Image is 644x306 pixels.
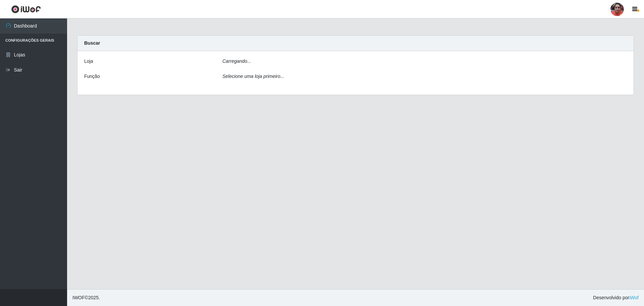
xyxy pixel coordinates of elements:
[593,294,639,301] span: Desenvolvido por
[629,295,639,300] a: iWof
[84,58,93,65] label: Loja
[84,40,100,46] strong: Buscar
[222,58,251,64] i: Carregando...
[84,73,100,80] label: Função
[222,74,284,79] i: Selecione uma loja primeiro...
[11,5,41,13] img: CoreUI Logo
[72,294,100,301] span: © 2025 .
[72,295,85,300] span: IWOF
